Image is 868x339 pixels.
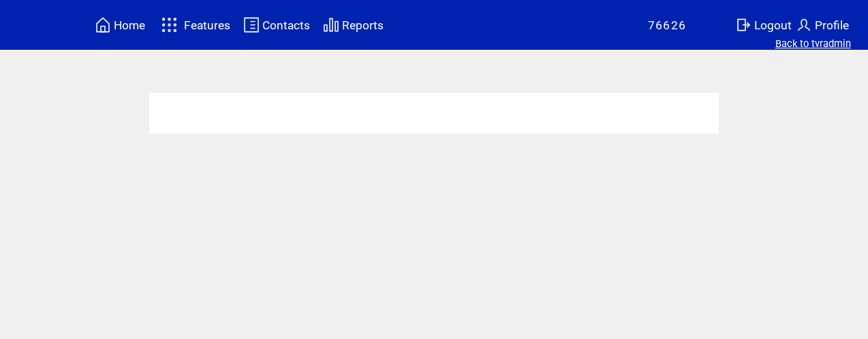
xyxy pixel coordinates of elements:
[321,14,386,35] a: Reports
[648,18,687,32] span: 76626
[794,14,851,35] a: Profile
[155,12,232,38] a: Features
[184,18,230,32] span: Features
[114,18,145,32] span: Home
[95,16,111,33] img: home.svg
[735,16,751,33] img: exit.svg
[796,16,812,33] img: profile.svg
[815,18,849,32] span: Profile
[157,14,181,36] img: features.svg
[243,16,260,33] img: contacts.svg
[323,16,339,33] img: chart.svg
[262,18,310,32] span: Contacts
[754,18,792,32] span: Logout
[93,14,147,35] a: Home
[775,38,851,50] a: Back to tvradmin
[733,14,794,35] a: Logout
[241,14,312,35] a: Contacts
[342,18,384,32] span: Reports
